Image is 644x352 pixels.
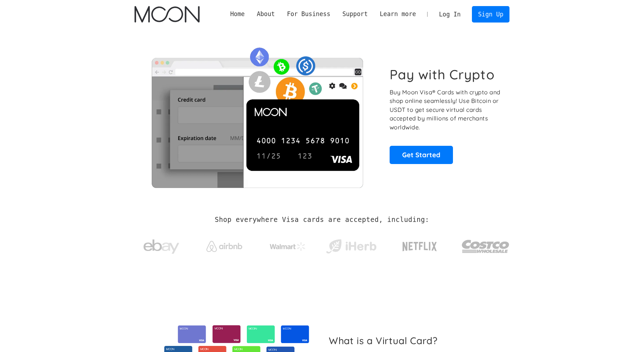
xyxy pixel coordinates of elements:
div: About [251,10,281,19]
a: ebay [135,228,188,262]
img: Moon Cards let you spend your crypto anywhere Visa is accepted. [135,43,380,188]
a: Costco [462,226,509,263]
h2: Shop everywhere Visa cards are accepted, including: [215,216,429,224]
a: Netflix [388,230,452,259]
img: Moon Logo [135,6,199,23]
a: Walmart [261,235,314,254]
a: Get Started [390,146,453,164]
div: Learn more [380,10,416,19]
div: Support [342,10,368,19]
img: Walmart [270,242,306,251]
img: Airbnb [206,241,242,252]
p: Buy Moon Visa® Cards with crypto and shop online seamlessly! Use Bitcoin or USDT to get secure vi... [390,88,502,132]
a: Sign Up [472,6,509,22]
img: ebay [143,236,179,258]
div: For Business [287,10,330,19]
img: Netflix [402,238,438,256]
img: Costco [462,233,509,260]
div: For Business [281,10,336,19]
a: Log In [433,6,467,22]
a: Home [224,10,251,19]
div: Learn more [374,10,422,19]
a: iHerb [325,230,378,259]
a: Airbnb [198,234,251,256]
div: About [257,10,275,19]
a: home [135,6,199,23]
div: Support [336,10,374,19]
h2: What is a Virtual Card? [329,335,504,346]
h1: Pay with Crypto [390,66,495,83]
img: iHerb [325,237,378,256]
